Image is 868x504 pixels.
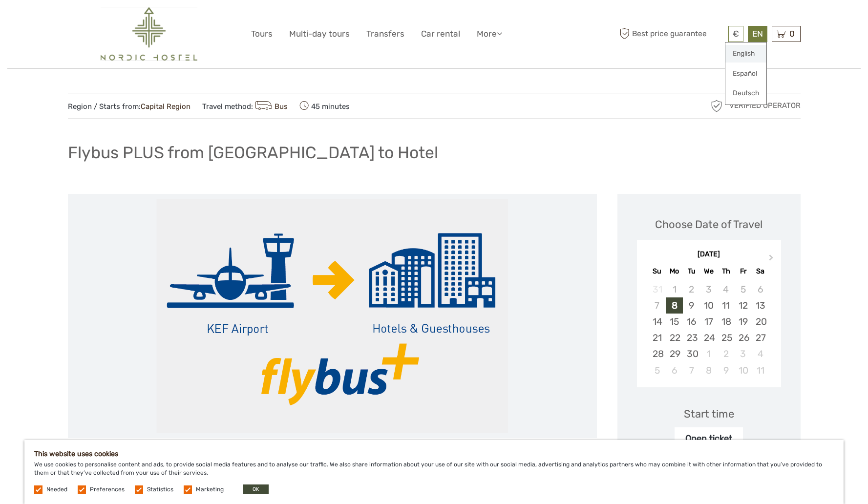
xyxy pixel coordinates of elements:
[735,362,752,378] div: Choose Friday, October 10th, 2025
[366,27,404,41] a: Transfers
[666,314,683,330] div: Choose Monday, September 15th, 2025
[700,265,717,278] div: We
[666,297,683,314] div: Choose Monday, September 8th, 2025
[90,485,125,494] label: Preferences
[718,362,735,378] div: Choose Thursday, October 9th, 2025
[637,250,781,260] div: [DATE]
[14,17,110,25] p: We're away right now. Please check back later!
[718,297,735,314] div: Choose Thursday, September 11th, 2025
[683,265,700,278] div: Tu
[718,265,735,278] div: Th
[24,440,844,504] div: We use cookies to personalise content and ads, to provide social media features and to analyse ou...
[68,102,191,112] span: Region / Starts from:
[655,217,762,232] div: Choose Date of Travel
[735,265,752,278] div: Fr
[735,330,752,346] div: Choose Friday, September 26th, 2025
[649,297,666,314] div: Not available Sunday, September 7th, 2025
[725,65,766,83] a: Español
[477,27,502,41] a: More
[752,281,769,297] div: Not available Saturday, September 6th, 2025
[752,314,769,330] div: Choose Saturday, September 20th, 2025
[421,27,460,41] a: Car rental
[34,450,834,458] h5: This website uses cookies
[289,27,350,41] a: Multi-day tours
[299,99,350,113] span: 45 minutes
[733,29,739,39] span: €
[68,143,438,163] h1: Flybus PLUS from [GEOGRAPHIC_DATA] to Hotel
[725,45,766,63] a: English
[649,265,666,278] div: Su
[101,7,197,61] img: 2454-61f15230-a6bf-4303-aa34-adabcbdb58c5_logo_big.png
[666,346,683,362] div: Choose Monday, September 29th, 2025
[700,346,717,362] div: Choose Wednesday, October 1st, 2025
[649,362,666,378] div: Choose Sunday, October 5th, 2025
[752,330,769,346] div: Choose Saturday, September 27th, 2025
[253,102,288,111] a: Bus
[649,281,666,297] div: Not available Sunday, August 31st, 2025
[764,252,780,268] button: Next Month
[675,427,743,450] div: Open ticket
[752,265,769,278] div: Sa
[709,98,724,114] img: verified_operator_grey_128.png
[700,297,717,314] div: Choose Wednesday, September 10th, 2025
[718,281,735,297] div: Not available Thursday, September 4th, 2025
[735,314,752,330] div: Choose Friday, September 19th, 2025
[251,27,273,41] a: Tours
[700,314,717,330] div: Choose Wednesday, September 17th, 2025
[752,346,769,362] div: Choose Saturday, October 4th, 2025
[735,346,752,362] div: Choose Friday, October 3rd, 2025
[700,330,717,346] div: Choose Wednesday, September 24th, 2025
[683,346,700,362] div: Choose Tuesday, September 30th, 2025
[683,314,700,330] div: Choose Tuesday, September 16th, 2025
[617,26,726,42] span: Best price guarantee
[683,297,700,314] div: Choose Tuesday, September 9th, 2025
[649,346,666,362] div: Choose Sunday, September 28th, 2025
[718,330,735,346] div: Choose Thursday, September 25th, 2025
[752,362,769,378] div: Choose Saturday, October 11th, 2025
[196,485,224,494] label: Marketing
[700,362,717,378] div: Choose Wednesday, October 8th, 2025
[666,362,683,378] div: Choose Monday, October 6th, 2025
[147,485,173,494] label: Statistics
[649,330,666,346] div: Choose Sunday, September 21st, 2025
[683,330,700,346] div: Choose Tuesday, September 23rd, 2025
[700,281,717,297] div: Not available Wednesday, September 3rd, 2025
[788,29,796,39] span: 0
[729,101,801,111] span: Verified Operator
[752,297,769,314] div: Choose Saturday, September 13th, 2025
[748,26,767,42] div: EN
[156,199,508,433] img: a771a4b2aca44685afd228bf32f054e4_main_slider.png
[683,281,700,297] div: Not available Tuesday, September 2nd, 2025
[202,99,288,113] span: Travel method:
[640,281,778,378] div: month 2025-09
[725,84,766,102] a: Deutsch
[46,485,67,494] label: Needed
[141,102,191,111] a: Capital Region
[718,314,735,330] div: Choose Thursday, September 18th, 2025
[666,281,683,297] div: Not available Monday, September 1st, 2025
[683,362,700,378] div: Choose Tuesday, October 7th, 2025
[243,484,269,494] button: OK
[666,330,683,346] div: Choose Monday, September 22nd, 2025
[112,15,124,27] button: Open LiveChat chat widget
[684,406,734,421] div: Start time
[666,265,683,278] div: Mo
[735,297,752,314] div: Choose Friday, September 12th, 2025
[718,346,735,362] div: Choose Thursday, October 2nd, 2025
[735,281,752,297] div: Not available Friday, September 5th, 2025
[649,314,666,330] div: Choose Sunday, September 14th, 2025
